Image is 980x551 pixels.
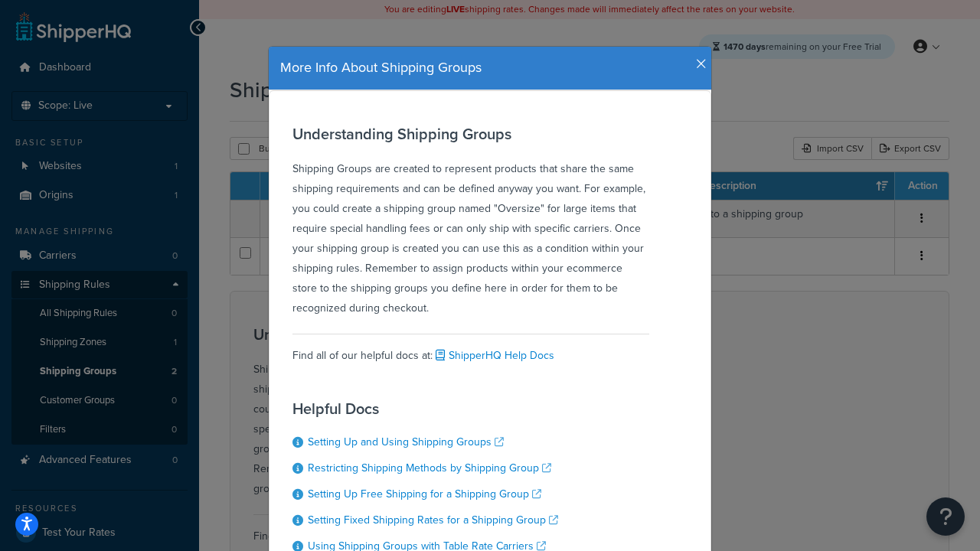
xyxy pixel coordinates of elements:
[292,126,649,142] h3: Understanding Shipping Groups
[308,434,504,450] a: Setting Up and Using Shipping Groups
[292,126,649,318] div: Shipping Groups are created to represent products that share the same shipping requirements and c...
[308,486,541,502] a: Setting Up Free Shipping for a Shipping Group
[308,460,551,476] a: Restricting Shipping Methods by Shipping Group
[292,400,641,417] h3: Helpful Docs
[308,512,558,528] a: Setting Fixed Shipping Rates for a Shipping Group
[280,58,700,78] h4: More Info About Shipping Groups
[433,347,554,364] a: ShipperHQ Help Docs
[292,334,649,366] div: Find all of our helpful docs at:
